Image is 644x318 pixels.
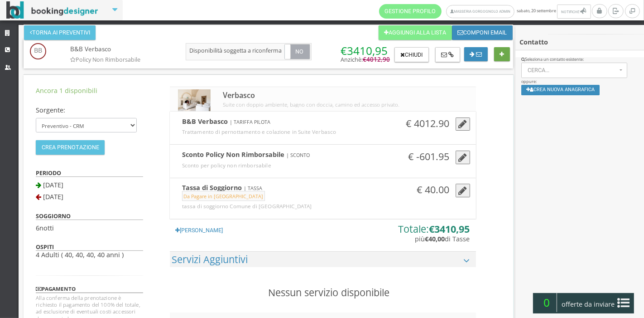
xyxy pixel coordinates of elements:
a: Gestione Profilo [379,4,442,19]
img: BookingDesigner.com [6,1,98,19]
button: Crea nuova anagrafica [521,85,600,95]
span: Cerca... [528,67,617,73]
button: Notifiche [557,5,591,19]
button: Cerca... [521,63,627,78]
a: Masseria Gorgognolo Admin [446,5,514,18]
div: oppure: [515,57,644,101]
span: offerte da inviare [559,297,618,312]
span: sabato, 20 settembre [379,4,592,19]
b: Contatto [519,38,548,46]
span: 0 [537,293,557,312]
div: Seleziona un contatto esistente: [521,57,638,63]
